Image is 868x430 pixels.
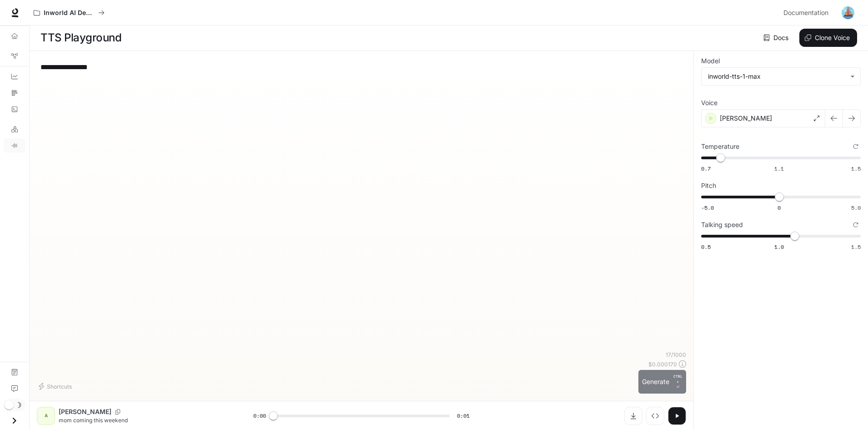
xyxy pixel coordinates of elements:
h1: TTS Playground [40,29,121,47]
a: Documentation [780,4,835,22]
span: 1.1 [774,165,784,172]
button: GenerateCTRL +⏎ [638,370,686,394]
div: inworld-tts-1-max [702,68,860,85]
a: TTS Playground [4,138,25,153]
a: Graph Registry [4,49,25,63]
span: 5.0 [851,204,861,212]
span: 1.5 [851,243,861,251]
div: inworld-tts-1-max [708,72,846,81]
button: Copy Voice ID [111,409,124,415]
a: LLM Playground [4,122,25,137]
button: Reset to default [851,220,861,230]
div: A [39,409,53,423]
span: 0 [778,204,781,212]
p: mom coming this weekend [59,416,231,424]
button: All workspaces [30,4,109,22]
button: Clone Voice [799,29,857,47]
span: 0:01 [457,411,470,420]
img: User avatar [842,6,854,19]
span: -5.0 [701,204,714,212]
button: Open drawer [4,411,25,430]
p: 17 / 1000 [666,351,686,359]
p: Talking speed [701,222,743,228]
p: [PERSON_NAME] [59,407,111,416]
button: User avatar [839,4,857,22]
span: 0.5 [701,243,711,251]
p: $ 0.000170 [648,360,677,368]
button: Shortcuts [37,379,75,394]
a: Overview [4,29,25,43]
p: Model [701,58,720,64]
a: Docs [762,29,792,47]
p: Pitch [701,182,716,189]
p: CTRL + [673,374,682,384]
a: Documentation [4,365,25,379]
span: Dark mode toggle [5,400,14,410]
span: Documentation [783,7,828,19]
a: Traces [4,86,25,100]
span: 1.5 [851,165,861,172]
span: 1.0 [774,243,784,251]
p: Temperature [701,143,739,150]
button: Reset to default [851,142,861,152]
button: Inspect [646,407,664,425]
span: 0.7 [701,165,711,172]
span: 0:00 [253,411,266,420]
button: Download audio [624,407,642,425]
a: Feedback [4,381,25,396]
p: [PERSON_NAME] [720,114,772,123]
p: Inworld AI Demos [44,9,95,17]
a: Logs [4,102,25,116]
p: ⏎ [673,374,682,390]
a: Dashboards [4,69,25,84]
p: Voice [701,100,717,106]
